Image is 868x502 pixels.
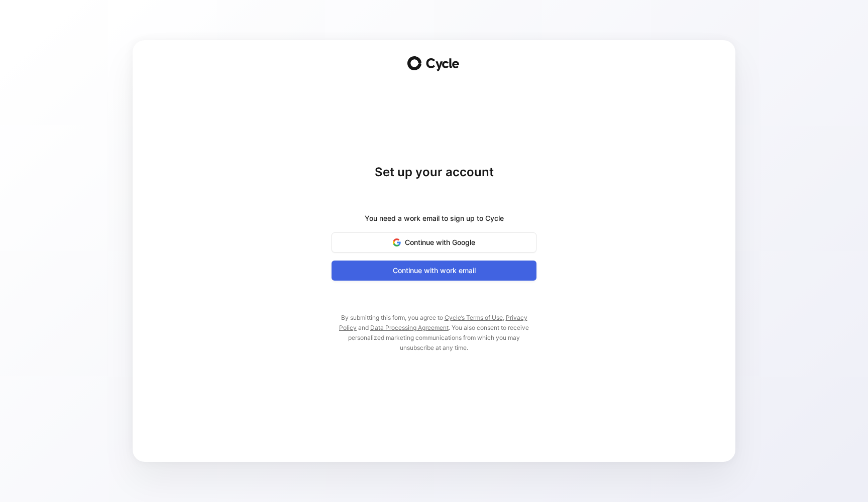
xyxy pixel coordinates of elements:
div: You need a work email to sign up to Cycle [365,212,504,224]
button: Continue with Google [332,232,536,253]
span: Continue with work email [344,265,524,277]
span: Continue with Google [344,236,524,248]
a: Data Processing Agreement [370,324,449,331]
button: Continue with work email [332,261,536,281]
h1: Set up your account [332,164,536,180]
a: Cycle’s Terms of Use [445,314,503,321]
p: By submitting this form, you agree to , and . You also consent to receive personalized marketing ... [332,313,536,353]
